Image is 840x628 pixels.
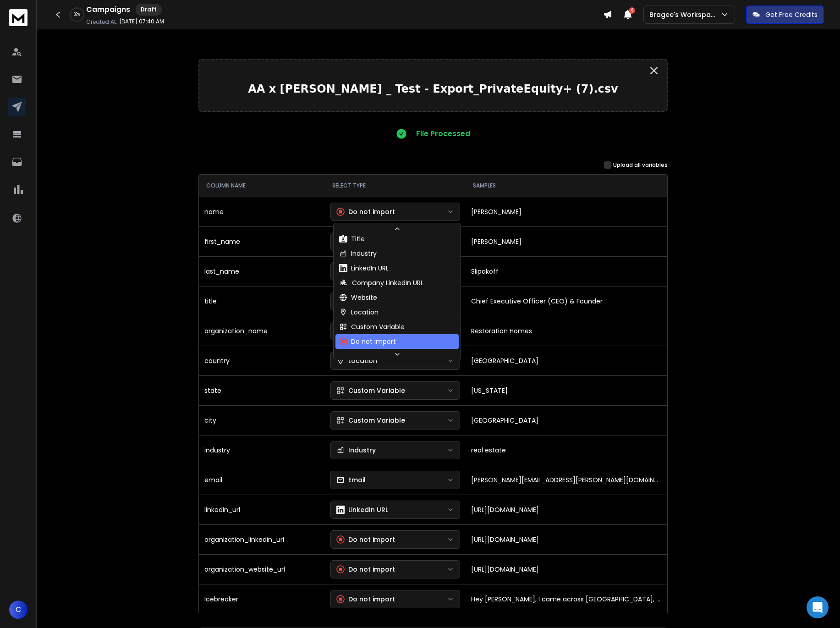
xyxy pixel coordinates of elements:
[336,386,405,395] div: Custom Variable
[339,337,396,346] div: Do not import
[199,197,325,226] td: name
[466,286,667,316] td: Chief Executive Officer (CEO) & Founder
[807,596,829,618] div: Open Intercom Messenger
[199,226,325,256] td: first_name
[339,293,377,302] div: Website
[466,197,667,226] td: [PERSON_NAME]
[466,226,667,256] td: [PERSON_NAME]
[199,465,325,495] td: email
[339,249,377,258] div: Industry
[339,278,423,287] div: Company LinkedIn URL
[629,7,635,14] span: 6
[466,584,667,614] td: Hey [PERSON_NAME], I came across [GEOGRAPHIC_DATA], and the brand immediately stood out—sleek, se...
[199,175,325,197] th: COLUMN NAME
[199,435,325,465] td: industry
[466,495,667,524] td: [URL][DOMAIN_NAME]
[336,446,376,455] div: Industry
[466,524,667,554] td: [URL][DOMAIN_NAME]
[339,308,379,317] div: Location
[199,316,325,346] td: organization_name
[199,286,325,316] td: title
[339,264,389,273] div: LinkedIn URL
[336,207,395,216] div: Do not import
[466,554,667,584] td: [URL][DOMAIN_NAME]
[466,375,667,405] td: [US_STATE]
[199,375,325,405] td: state
[466,316,667,346] td: Restoration Homes
[9,600,27,619] span: C
[136,4,162,16] div: Draft
[74,12,80,17] p: 32 %
[9,9,27,26] img: logo
[339,234,365,243] div: Title
[86,18,117,26] p: Created At:
[339,322,405,331] div: Custom Variable
[207,82,659,96] p: AA x [PERSON_NAME] _ Test - Export_PrivateEquity+ (7).csv
[119,18,164,25] p: [DATE] 07:40 AM
[336,475,366,485] div: Email
[86,4,130,15] h1: Campaigns
[649,10,720,19] p: Bragee's Workspace
[199,405,325,435] td: city
[336,416,405,425] div: Custom Variable
[466,346,667,375] td: [GEOGRAPHIC_DATA]
[416,128,470,139] p: File Processed
[199,554,325,584] td: organization_website_url
[466,465,667,495] td: [PERSON_NAME][EMAIL_ADDRESS][PERSON_NAME][DOMAIN_NAME]
[466,405,667,435] td: [GEOGRAPHIC_DATA]
[466,175,667,197] th: SAMPLES
[466,435,667,465] td: real estate
[336,595,395,604] div: Do not import
[325,175,466,197] th: SELECT TYPE
[199,584,325,614] td: Icebreaker
[336,535,395,544] div: Do not import
[199,256,325,286] td: last_name
[336,565,395,574] div: Do not import
[199,495,325,524] td: linkedin_url
[613,161,668,169] label: Upload all variables
[199,524,325,554] td: organization_linkedin_url
[336,505,388,514] div: LinkedIn URL
[199,346,325,375] td: country
[466,256,667,286] td: Slipakoff
[336,356,377,365] div: Location
[765,10,818,19] p: Get Free Credits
